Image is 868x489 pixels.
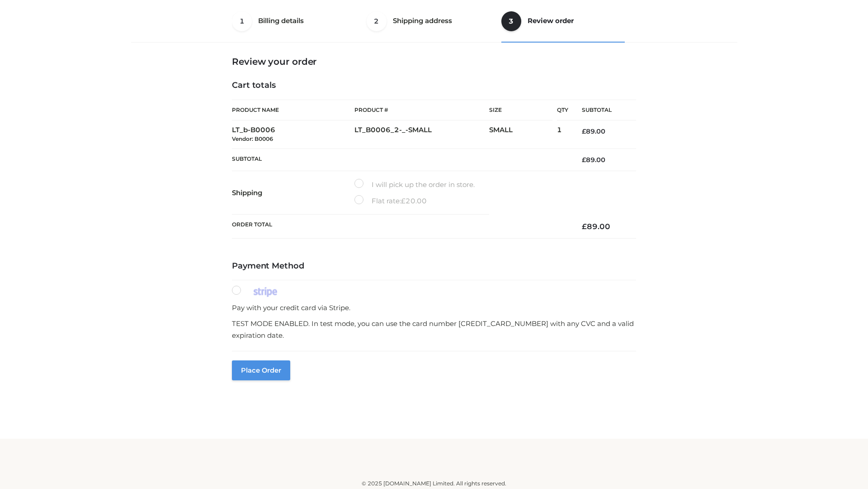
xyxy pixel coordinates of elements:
label: Flat rate: [354,195,427,207]
td: 1 [557,120,568,149]
bdi: 89.00 [582,222,610,231]
th: Size [489,100,552,120]
td: LT_b-B0006 [232,120,354,149]
bdi: 20.00 [401,197,427,205]
th: Order Total [232,215,568,239]
span: £ [401,197,406,205]
th: Qty [557,100,568,120]
span: £ [582,156,586,164]
p: TEST MODE ENABLED. In test mode, you can use the card number [CREDIT_CARD_NUMBER] with any CVC an... [232,318,636,341]
th: Subtotal [568,100,636,120]
th: Shipping [232,171,354,215]
h4: Cart totals [232,81,636,91]
bdi: 89.00 [582,127,605,135]
td: LT_B0006_2-_-SMALL [354,120,489,149]
bdi: 89.00 [582,156,605,164]
th: Product Name [232,100,354,120]
h3: Review your order [232,56,636,67]
span: £ [582,127,586,135]
td: SMALL [489,120,557,149]
th: Product # [354,100,489,120]
button: Place order [232,360,290,380]
h4: Payment Method [232,261,636,271]
p: Pay with your credit card via Stripe. [232,302,636,314]
div: © 2025 [DOMAIN_NAME] Limited. All rights reserved. [134,479,734,488]
label: I will pick up the order in store. [354,179,475,191]
span: £ [582,222,587,231]
small: Vendor: B0006 [232,135,273,142]
th: Subtotal [232,149,568,171]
